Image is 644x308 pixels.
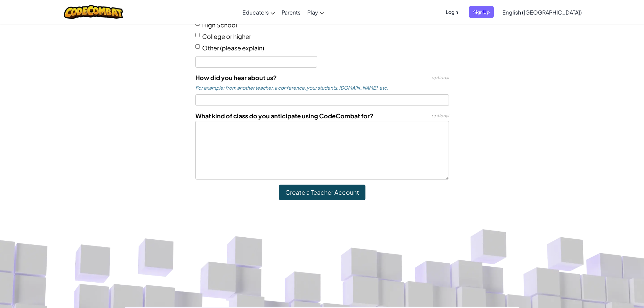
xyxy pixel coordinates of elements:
span: (please explain) [220,44,264,52]
span: College or higher [202,32,251,40]
input: College or higher [195,33,200,37]
span: Play [307,9,318,16]
span: Educators [242,9,269,16]
span: Other [202,44,220,52]
a: Parents [278,3,304,21]
span: What kind of class do you anticipate using CodeCombat for? [195,112,374,120]
button: Sign Up [469,6,494,18]
span: optional [431,111,449,121]
a: Educators [239,3,278,21]
span: High School [202,21,237,29]
input: Create a Teacher Account [279,185,365,200]
em: For example: from another teacher, a conference, your students, [DOMAIN_NAME], etc. [195,85,388,91]
span: optional [431,73,449,82]
span: How did you hear about us? [195,74,277,81]
img: CodeCombat logo [64,5,123,19]
input: Other(please explain) [195,44,200,49]
button: Login [442,6,462,18]
a: Play [304,3,328,21]
span: English ([GEOGRAPHIC_DATA]) [502,9,582,16]
a: English ([GEOGRAPHIC_DATA]) [499,3,585,21]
